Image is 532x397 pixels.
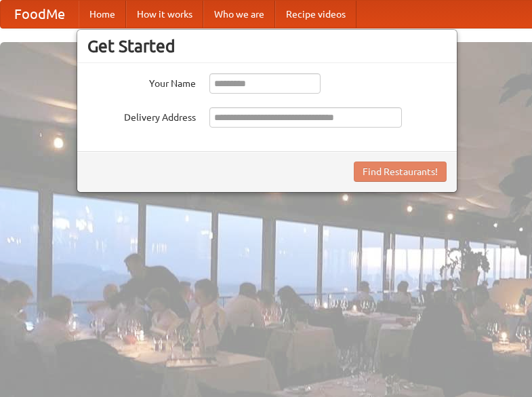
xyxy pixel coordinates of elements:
[87,36,447,56] h3: Get Started
[87,73,196,90] label: Your Name
[1,1,79,28] a: FoodMe
[275,1,356,28] a: Recipe videos
[354,162,447,182] button: Find Restaurants!
[87,107,196,124] label: Delivery Address
[126,1,203,28] a: How it works
[79,1,126,28] a: Home
[203,1,275,28] a: Who we are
